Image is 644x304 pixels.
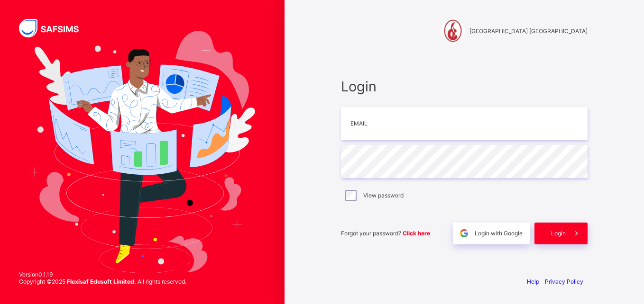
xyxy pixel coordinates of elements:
[67,278,136,285] strong: Flexisaf Edusoft Limited.
[551,230,566,237] span: Login
[341,230,430,237] span: Forgot your password?
[527,278,539,285] a: Help
[545,278,583,285] a: Privacy Policy
[19,19,90,37] img: SAFSIMS Logo
[19,278,186,285] span: Copyright © 2025 All rights reserved.
[469,27,588,35] span: [GEOGRAPHIC_DATA] [GEOGRAPHIC_DATA]
[19,271,186,278] span: Version 0.1.19
[363,192,404,199] label: View password
[459,228,469,239] img: google.396cfc9801f0270233282035f929180a.svg
[475,230,523,237] span: Login with Google
[341,78,588,95] span: Login
[403,230,430,237] a: Click here
[29,31,255,273] img: Hero Image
